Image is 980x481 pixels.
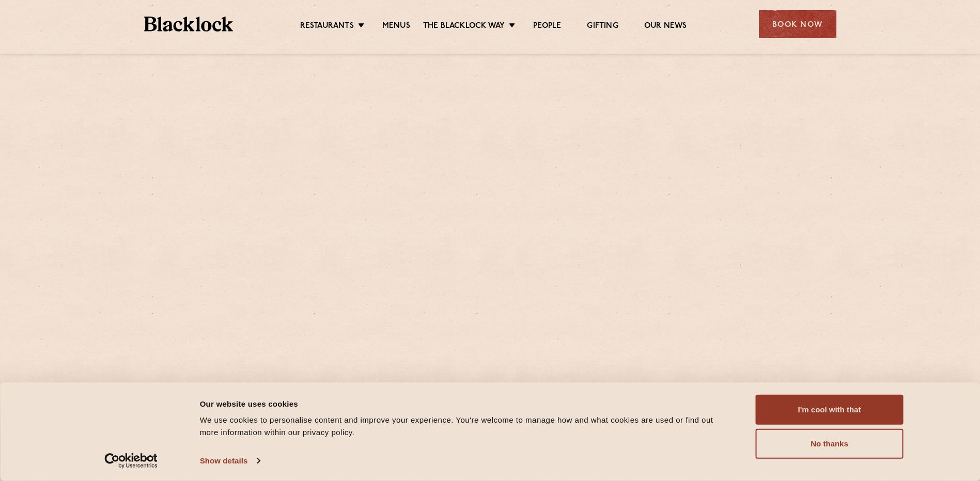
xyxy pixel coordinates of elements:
[144,17,234,31] img: BL_Textured_Logo-footer-cropped.svg
[382,21,410,33] a: Menus
[200,414,733,439] div: We use cookies to personalise content and improve your experience. You're welcome to manage how a...
[756,429,904,459] button: No thanks
[200,397,733,410] div: Our website uses cookies
[423,21,505,33] a: The Blacklock Way
[587,21,618,33] a: Gifting
[759,10,836,38] div: Book Now
[756,395,904,425] button: I'm cool with that
[533,21,561,33] a: People
[86,453,176,469] a: Usercentrics Cookiebot - opens in a new window
[644,21,687,33] a: Our News
[300,21,354,33] a: Restaurants
[200,453,260,469] a: Show details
